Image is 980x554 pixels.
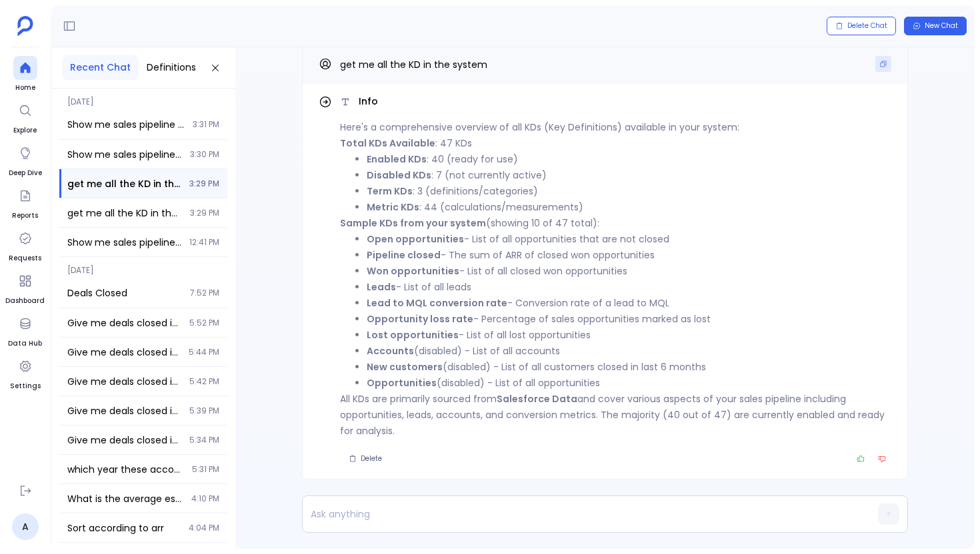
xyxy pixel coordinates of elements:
li: (disabled) - List of all customers closed in last 6 months [367,359,891,375]
strong: Won opportunities [367,264,459,278]
li: : 3 (definitions/categories) [367,183,891,199]
li: - List of all lost opportunities [367,327,891,343]
span: Explore [13,125,37,136]
span: Delete [361,454,382,463]
strong: Lead to MQL conversion rate [367,296,507,310]
strong: Leads [367,280,396,294]
span: [DATE] [59,257,227,276]
span: get me all the KD in the system [340,58,487,71]
span: Data Hub [8,338,42,349]
span: 4:10 PM [191,493,219,504]
img: petavue logo [17,16,33,36]
li: - List of all leads [367,279,891,295]
span: Give me deals closed in 2015 [67,375,181,388]
button: New Chat [904,17,967,35]
li: - Percentage of sales opportunities marked as lost [367,311,891,327]
span: Give me deals closed in 2015 [67,404,181,417]
strong: Enabled KDs [367,152,427,166]
li: - List of all closed won opportunities [367,263,891,279]
button: Definitions [139,55,204,80]
span: Show me sales pipeline analysis for last 2 years [67,148,182,161]
button: Copy [875,56,891,72]
span: Deals Closed [67,286,182,300]
strong: Opportunity loss rate [367,312,473,326]
strong: Sample KDs from your system [340,216,486,230]
span: Show me sales pipeline analysis for last 2 years [67,118,185,131]
span: Info [359,95,378,109]
span: Dashboard [5,296,45,306]
span: 3:29 PM [189,178,219,189]
strong: Open opportunities [367,232,464,246]
span: Give me deals closed in 2015 [67,316,181,330]
a: Settings [10,354,41,392]
strong: Metric KDs [367,200,419,214]
strong: Total KDs Available [340,137,435,150]
button: Recent Chat [62,55,139,80]
strong: Accounts [367,344,414,358]
span: Settings [10,381,41,392]
span: 3:30 PM [190,149,219,160]
li: (disabled) - List of all opportunities [367,375,891,391]
a: Reports [12,184,38,221]
a: Requests [9,226,41,264]
strong: Pipeline closed [367,248,441,262]
li: : 44 (calculations/measurements) [367,199,891,215]
span: Give me deals closed in 2015 [67,346,181,359]
strong: Lost opportunities [367,328,459,342]
li: - The sum of ARR of closed won opportunities [367,247,891,263]
strong: Opportunities [367,376,437,390]
a: Home [13,56,37,93]
li: - List of all opportunities that are not closed [367,231,891,247]
strong: Disabled KDs [367,168,431,182]
span: Show me sales pipeline analysis for last 2 years [67,236,181,249]
span: [DATE] [59,89,227,107]
span: 5:52 PM [189,318,219,328]
span: 3:31 PM [193,119,219,130]
span: 5:42 PM [189,376,219,387]
span: 3:29 PM [190,208,219,218]
span: 5:31 PM [192,464,219,475]
span: Home [13,83,37,93]
span: New Chat [925,21,958,31]
a: Dashboard [5,269,45,306]
li: : 7 (not currently active) [367,167,891,183]
li: (disabled) - List of all accounts [367,343,891,359]
span: Give me deals closed in 2015 [67,433,181,447]
span: 5:39 PM [189,406,219,416]
span: 4:04 PM [189,523,219,533]
li: : 40 (ready for use) [367,151,891,167]
a: Data Hub [8,312,42,349]
span: get me all the KD in the system [67,177,181,190]
span: Deep Dive [9,168,42,178]
a: Explore [13,99,37,136]
span: get me all the KD in the system [67,206,182,220]
span: 12:41 PM [189,237,219,248]
strong: New customers [367,360,443,374]
span: 5:34 PM [189,435,219,445]
span: 7:52 PM [190,288,219,298]
span: Requests [9,253,41,264]
span: Sort according to arr [67,521,181,535]
strong: Salesforce Data [497,392,577,406]
button: Delete [340,449,391,468]
span: What is the average escalation rate of these opportunities? [67,492,183,505]
li: - Conversion rate of a lead to MQL [367,295,891,311]
p: Here's a comprehensive overview of all KDs (Key Definitions) available in your system: [340,119,891,135]
button: Delete Chat [827,17,896,35]
strong: Term KDs [367,184,413,198]
span: 5:44 PM [189,347,219,358]
a: Deep Dive [9,141,42,178]
a: A [12,513,39,540]
span: Delete Chat [847,21,887,31]
p: (showing 10 of 47 total): [340,215,891,231]
p: : 47 KDs [340,135,891,151]
span: Reports [12,210,38,221]
span: which year these accounts were created? In how many years after creation have they churned? [67,463,184,476]
p: All KDs are primarily sourced from and cover various aspects of your sales pipeline including opp... [340,391,891,439]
